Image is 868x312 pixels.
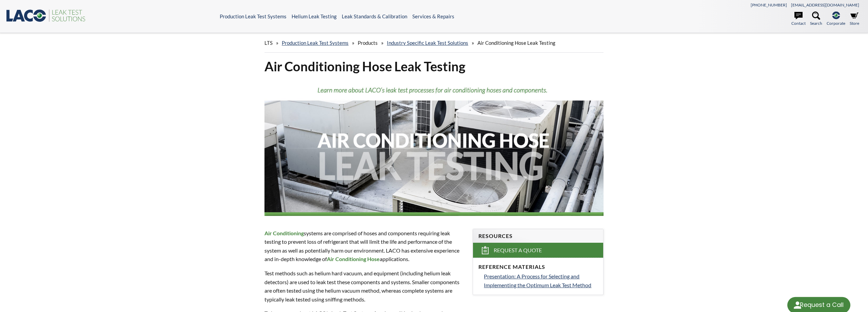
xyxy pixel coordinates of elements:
[264,80,604,216] img: Air Conditioning Hose Leak Testing header
[292,13,337,19] a: Helium Leak Testing
[264,40,273,46] span: LTS
[282,40,349,46] a: Production Leak Test Systems
[387,40,468,46] a: Industry Specific Leak Test Solutions
[473,243,603,258] a: Request a Quote
[220,13,287,19] a: Production Leak Test Systems
[792,300,803,311] img: round button
[478,233,598,240] h4: Resources
[810,12,822,26] a: Search
[751,2,787,7] a: [PHONE_NUMBER]
[264,33,604,53] div: » » » »
[342,13,407,19] a: Leak Standards & Calibration
[264,58,604,75] h1: Air Conditioning Hose Leak Testing
[478,263,598,271] h4: Reference Materials
[484,273,591,288] span: Presentation: A Process for Selecting and Implementing the Optimum Leak Test Method
[264,269,465,304] p: Test methods such as helium hard vacuum, and equipment (including helium leak detectors) are used...
[791,12,806,26] a: Contact
[264,230,304,236] strong: Air Conditioning
[484,272,598,289] a: Presentation: A Process for Selecting and Implementing the Optimum Leak Test Method
[477,40,555,46] span: Air Conditioning Hose Leak Testing
[358,40,378,46] span: Products
[327,256,380,262] strong: Air Conditioning Hose
[791,2,859,7] a: [EMAIL_ADDRESS][DOMAIN_NAME]
[827,20,845,26] span: Corporate
[264,229,465,263] p: systems are comprised of hoses and components requiring leak testing to prevent loss of refrigera...
[494,247,542,254] span: Request a Quote
[850,12,859,26] a: Store
[412,13,454,19] a: Services & Repairs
